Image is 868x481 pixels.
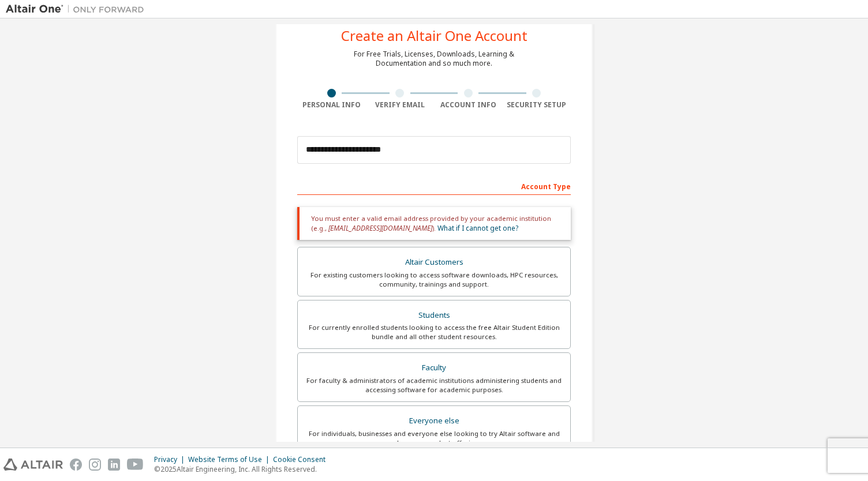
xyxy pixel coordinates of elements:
div: Create an Altair One Account [341,29,527,43]
div: Personal Info [297,100,366,110]
img: facebook.svg [70,459,82,471]
div: For individuals, businesses and everyone else looking to try Altair software and explore our prod... [305,429,563,448]
div: For Free Trials, Licenses, Downloads, Learning & Documentation and so much more. [354,50,514,68]
div: Account Type [297,176,571,195]
div: Privacy [154,455,188,464]
span: [EMAIL_ADDRESS][DOMAIN_NAME] [328,223,432,233]
div: Students [305,307,563,324]
div: For faculty & administrators of academic institutions administering students and accessing softwa... [305,376,563,394]
a: What if I cannot get one? [437,223,518,233]
div: Altair Customers [305,254,563,270]
img: instagram.svg [89,459,101,471]
div: Cookie Consent [273,455,332,464]
div: For existing customers looking to access software downloads, HPC resources, community, trainings ... [305,270,563,289]
div: Security Setup [503,100,571,110]
img: Altair One [6,3,150,15]
div: Verify Email [366,100,435,110]
img: altair_logo.svg [3,459,63,471]
div: Everyone else [305,413,563,429]
div: For currently enrolled students looking to access the free Altair Student Edition bundle and all ... [305,323,563,341]
div: Account Info [434,100,503,110]
div: You must enter a valid email address provided by your academic institution (e.g., ). [297,207,571,240]
img: youtube.svg [127,459,144,471]
div: Website Terms of Use [188,455,273,464]
p: © 2025 Altair Engineering, Inc. All Rights Reserved. [154,464,332,474]
div: Faculty [305,360,563,376]
img: linkedin.svg [108,459,120,471]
